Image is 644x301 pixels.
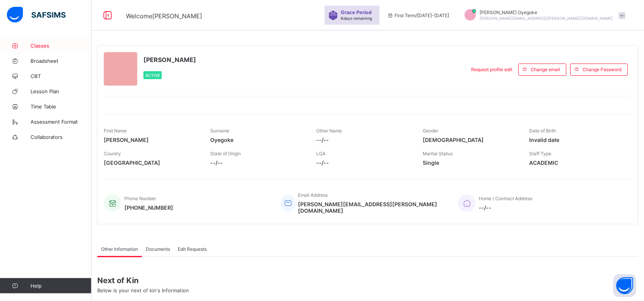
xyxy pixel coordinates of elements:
span: --/-- [210,159,305,166]
img: sticker-purple.71386a28dfed39d6af7621340158ba97.svg [328,11,338,20]
span: session/term information [387,13,449,18]
span: Request profile edit [472,67,513,72]
span: 6 days remaining [341,16,372,21]
span: Home / Contract Address [479,196,532,201]
span: Country [104,151,121,156]
span: [DEMOGRAPHIC_DATA] [423,137,518,143]
span: Date of Birth [529,128,556,134]
span: Below is your next of kin's Information [97,287,189,293]
span: Assessment Format [31,119,92,125]
span: CBT [31,73,92,79]
span: Oyegoke [210,137,305,143]
span: Next of Kin [97,276,638,285]
span: [PERSON_NAME] Oyegoke [480,10,613,15]
span: Broadsheet [31,58,92,64]
button: Open asap [613,274,636,297]
span: Grace Period [341,10,372,15]
span: Classes [31,43,92,49]
span: Surname [210,128,229,134]
span: Single [423,159,518,166]
span: Edit Requests [178,246,207,252]
span: [PERSON_NAME][EMAIL_ADDRESS][PERSON_NAME][DOMAIN_NAME] [298,201,447,214]
span: [PERSON_NAME] [143,56,196,64]
span: --/-- [479,204,532,211]
span: [GEOGRAPHIC_DATA] [104,159,199,166]
span: Active [145,73,160,78]
span: [PHONE_NUMBER] [124,204,173,211]
span: Invalid date [529,137,624,143]
span: LGA [317,151,326,156]
span: Marital Status [423,151,452,156]
span: Welcome [PERSON_NAME] [126,12,202,20]
span: --/-- [317,137,412,143]
span: Change email [531,67,560,72]
span: ACADEMIC [529,159,624,166]
span: Documents [146,246,170,252]
span: Change Password [583,67,622,72]
div: OlusegunOyegoke [457,9,630,22]
span: Collaborators [31,134,92,140]
span: Other Name [317,128,342,134]
span: Time Table [31,104,92,110]
span: Other Information [101,246,138,252]
span: Help [31,283,91,289]
span: [PERSON_NAME][EMAIL_ADDRESS][PERSON_NAME][DOMAIN_NAME] [480,16,613,21]
span: State of Origin [210,151,241,156]
span: Gender [423,128,438,134]
span: Email Address [298,192,328,198]
span: Phone Number [124,196,156,201]
span: --/-- [317,159,412,166]
span: Lesson Plan [31,88,92,94]
span: Staff Type [529,151,551,156]
img: safsims [7,7,66,23]
span: First Name [104,128,127,134]
span: [PERSON_NAME] [104,137,199,143]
